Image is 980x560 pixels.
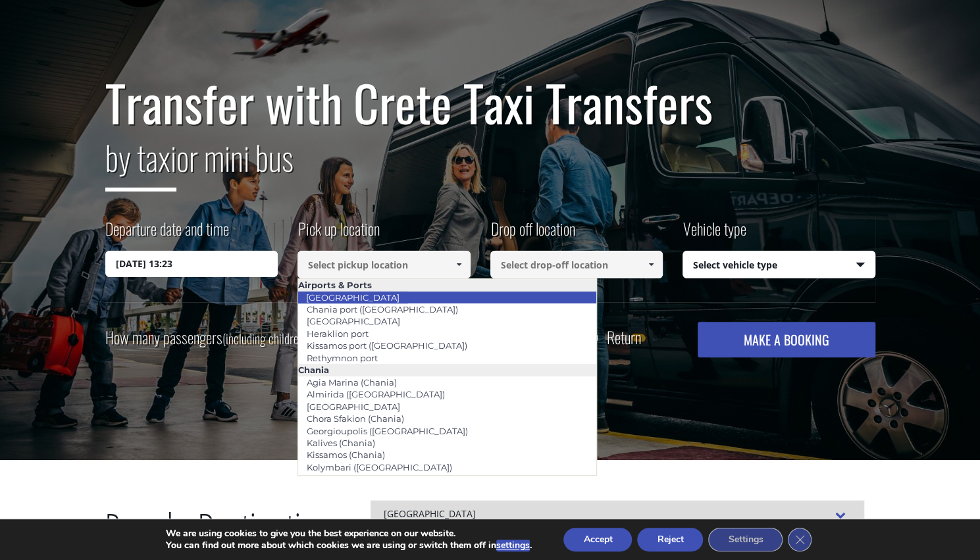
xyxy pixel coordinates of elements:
[788,528,812,551] button: Close GDPR Cookie Banner
[105,75,875,130] h1: Transfer with Crete Taxi Transfers
[563,528,632,551] button: Accept
[166,528,532,540] p: We are using cookies to give you the best experience on our website.
[105,132,176,191] span: by taxi
[496,540,530,551] button: settings
[298,300,467,318] a: Chania port ([GEOGRAPHIC_DATA])
[298,349,386,367] a: Rethymnon port
[298,397,409,416] a: [GEOGRAPHIC_DATA]
[298,385,453,403] a: Almirida ([GEOGRAPHIC_DATA])
[298,312,409,330] a: [GEOGRAPHIC_DATA]
[698,322,875,357] button: MAKE A BOOKING
[298,458,461,476] a: Kolymbari ([GEOGRAPHIC_DATA])
[298,336,476,355] a: Kissamos port ([GEOGRAPHIC_DATA])
[298,279,596,291] li: Airports & Ports
[683,217,746,251] label: Vehicle type
[371,500,864,529] div: [GEOGRAPHIC_DATA]
[298,422,477,440] a: Georgioupolis ([GEOGRAPHIC_DATA])
[222,328,307,348] small: (including children)
[607,329,641,345] label: Return
[490,217,575,251] label: Drop off location
[448,251,469,278] a: Show All Items
[683,251,875,279] span: Select vehicle type
[298,434,384,452] a: Kalives (Chania)
[298,324,377,343] a: Heraklion port
[298,364,596,376] li: Chania
[105,217,229,251] label: Departure date and time
[640,251,662,278] a: Show All Items
[298,373,405,392] a: Agia Marina (Chania)
[708,528,783,551] button: Settings
[298,409,413,428] a: Chora Sfakion (Chania)
[637,528,703,551] button: Reject
[490,251,663,278] input: Select drop-off location
[297,251,471,278] input: Select pickup location
[105,322,315,354] label: How many passengers ?
[166,540,532,551] p: You can find out more about which cookies we are using or switch them off in .
[297,288,408,307] a: [GEOGRAPHIC_DATA]
[297,217,380,251] label: Pick up location
[105,130,875,201] h2: or mini bus
[298,445,394,464] a: Kissamos (Chania)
